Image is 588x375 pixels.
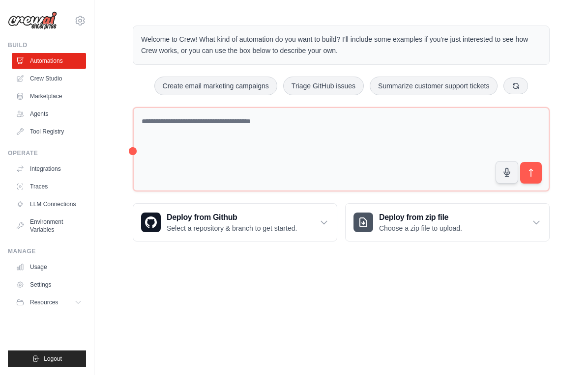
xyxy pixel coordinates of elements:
[370,77,498,95] button: Summarize customer support tickets
[12,106,86,122] a: Agents
[8,41,86,49] div: Build
[283,77,364,95] button: Triage GitHub issues
[8,149,86,157] div: Operate
[12,71,86,86] a: Crew Studio
[154,77,277,95] button: Create email marketing campaigns
[12,214,86,238] a: Environment Variables
[141,34,541,56] p: Welcome to Crew! What kind of automation do you want to build? I'll include some examples if you'...
[12,124,86,139] a: Tool Registry
[379,212,462,223] h3: Deploy from zip file
[12,196,86,212] a: LLM Connections
[379,223,462,233] p: Choose a zip file to upload.
[12,161,86,177] a: Integrations
[12,53,86,69] a: Automations
[44,355,62,363] span: Logout
[12,295,86,310] button: Resources
[8,11,57,30] img: Logo
[8,350,86,367] button: Logout
[8,247,86,255] div: Manage
[167,223,297,233] p: Select a repository & branch to get started.
[12,179,86,194] a: Traces
[30,298,58,306] span: Resources
[167,212,297,223] h3: Deploy from Github
[12,259,86,275] a: Usage
[12,277,86,293] a: Settings
[12,88,86,104] a: Marketplace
